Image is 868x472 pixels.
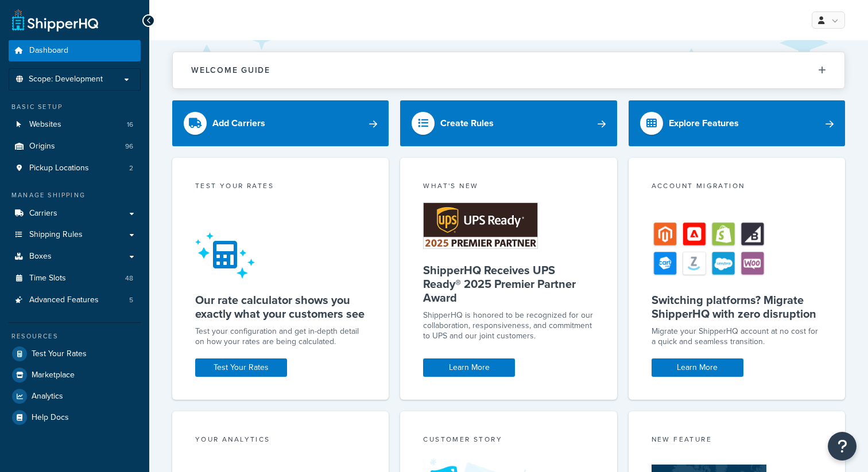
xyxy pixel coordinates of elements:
span: Websites [29,120,61,130]
span: Marketplace [32,370,75,380]
a: Dashboard [9,40,141,61]
span: 2 [129,163,133,173]
div: Account Migration [652,181,822,194]
li: Pickup Locations [9,158,141,179]
div: What's New [423,181,594,194]
span: 48 [125,274,133,283]
span: Advanced Features [29,295,99,305]
div: Create Rules [440,115,494,131]
div: Your Analytics [195,434,366,447]
span: Time Slots [29,274,66,283]
h5: Our rate calculator shows you exactly what your customers see [195,293,366,321]
a: Origins96 [9,136,141,157]
a: Websites16 [9,114,141,135]
span: Scope: Development [29,75,103,84]
div: Manage Shipping [9,190,141,200]
span: Test Your Rates [32,349,87,359]
a: Create Rules [400,100,617,146]
a: Help Docs [9,407,141,428]
a: Analytics [9,386,141,407]
a: Learn More [423,358,515,377]
div: Customer Story [423,434,594,447]
span: Help Docs [32,413,69,423]
li: Origins [9,136,141,157]
a: Carriers [9,203,141,224]
div: New Feature [652,434,822,447]
span: Pickup Locations [29,163,89,173]
h2: Welcome Guide [191,66,270,75]
span: Carriers [29,209,57,219]
div: Test your configuration and get in-depth detail on how your rates are being calculated. [195,326,366,347]
span: Dashboard [29,46,68,56]
button: Open Resource Center [828,432,857,461]
span: Analytics [32,392,63,401]
span: 5 [129,295,133,305]
a: Learn More [652,358,743,377]
div: Migrate your ShipperHQ account at no cost for a quick and seamless transition. [652,326,822,347]
a: Pickup Locations2 [9,158,141,179]
a: Explore Features [629,100,845,146]
li: Websites [9,114,141,135]
div: Explore Features [669,115,739,131]
a: Add Carriers [172,100,389,146]
a: Marketplace [9,365,141,385]
a: Boxes [9,246,141,267]
span: 16 [127,120,133,130]
div: Resources [9,331,141,341]
li: Time Slots [9,268,141,289]
h5: ShipperHQ Receives UPS Ready® 2025 Premier Partner Award [423,263,594,305]
h5: Switching platforms? Migrate ShipperHQ with zero disruption [652,293,822,321]
span: 96 [125,142,133,151]
a: Advanced Features5 [9,290,141,311]
a: Test Your Rates [195,358,287,377]
li: Advanced Features [9,290,141,311]
span: Boxes [29,252,52,262]
div: Basic Setup [9,102,141,112]
span: Origins [29,142,55,151]
span: Shipping Rules [29,230,83,240]
div: Add Carriers [212,115,265,131]
a: Test Your Rates [9,344,141,364]
p: ShipperHQ is honored to be recognized for our collaboration, responsiveness, and commitment to UP... [423,310,594,341]
a: Shipping Rules [9,224,141,245]
button: Welcome Guide [173,52,844,88]
div: Test your rates [195,181,366,194]
a: Time Slots48 [9,268,141,289]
